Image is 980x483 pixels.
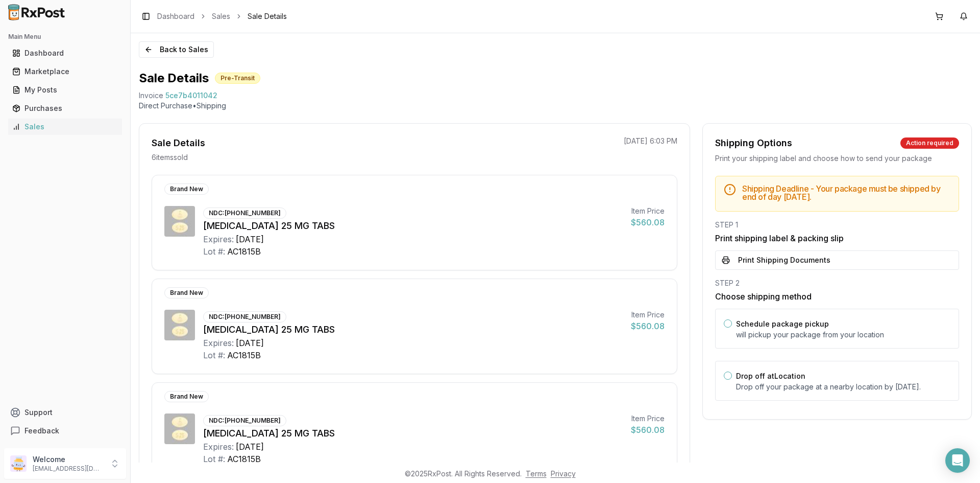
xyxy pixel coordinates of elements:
[8,33,122,41] h2: Main Menu
[4,63,126,80] button: Marketplace
[248,11,287,21] span: Sale Details
[12,66,118,77] div: Marketplace
[227,245,261,258] div: AC1815B
[203,245,225,258] div: Lot #:
[736,372,805,380] label: Drop off at Location
[203,208,286,219] div: NDC: [PHONE_NUMBER]
[736,319,829,328] label: Schedule package pickup
[631,424,665,436] div: $560.08
[24,426,59,436] span: Feedback
[33,454,104,465] p: Welcome
[715,220,959,230] div: STEP 1
[212,11,230,21] a: Sales
[736,330,950,340] p: will pickup your package from your location
[12,85,118,95] div: My Posts
[165,90,217,101] span: 5ce7b4011042
[4,422,126,440] button: Feedback
[12,122,118,132] div: Sales
[157,11,194,21] a: Dashboard
[164,183,209,195] div: Brand New
[8,118,122,136] a: Sales
[715,290,959,303] h3: Choose shipping method
[164,206,195,237] img: Jardiance 25 MG TABS
[10,455,27,472] img: User avatar
[631,310,665,320] div: Item Price
[203,453,225,465] div: Lot #:
[945,448,970,473] div: Open Intercom Messenger
[900,137,959,149] div: Action required
[736,382,950,392] p: Drop off your package at a nearby location by [DATE] .
[715,250,959,270] button: Print Shipping Documents
[526,469,547,478] a: Terms
[8,81,122,99] a: My Posts
[203,311,286,323] div: NDC: [PHONE_NUMBER]
[715,278,959,288] div: STEP 2
[715,153,959,164] div: Print your shipping label and choose how to send your package
[236,337,264,349] div: [DATE]
[715,232,959,244] h3: Print shipping label & packing slip
[631,413,665,424] div: Item Price
[203,337,234,349] div: Expires:
[8,99,122,118] a: Purchases
[164,287,209,298] div: Brand New
[4,119,126,135] button: Sales
[624,136,677,146] p: [DATE] 6:03 PM
[203,415,286,426] div: NDC: [PHONE_NUMBER]
[139,90,163,101] div: Invoice
[157,11,287,21] nav: breadcrumb
[203,323,623,337] div: [MEDICAL_DATA] 25 MG TABS
[631,216,665,228] div: $560.08
[4,82,126,98] button: My Posts
[139,41,214,58] button: Back to Sales
[551,469,576,478] a: Privacy
[12,103,118,113] div: Purchases
[631,320,665,332] div: $560.08
[139,101,972,111] p: Direct Purchase • Shipping
[164,391,209,402] div: Brand New
[631,206,665,216] div: Item Price
[164,310,195,340] img: Jardiance 25 MG TABS
[4,45,126,61] button: Dashboard
[236,441,264,453] div: [DATE]
[152,136,205,150] div: Sale Details
[203,233,234,245] div: Expires:
[152,152,188,163] p: 6 item s sold
[4,4,69,20] img: RxPost Logo
[203,426,623,441] div: [MEDICAL_DATA] 25 MG TABS
[203,349,225,361] div: Lot #:
[227,453,261,465] div: AC1815B
[227,349,261,361] div: AC1815B
[742,185,950,201] h5: Shipping Deadline - Your package must be shipped by end of day [DATE] .
[215,73,260,84] div: Pre-Transit
[4,403,126,422] button: Support
[33,465,104,473] p: [EMAIL_ADDRESS][DOMAIN_NAME]
[12,48,118,58] div: Dashboard
[236,233,264,245] div: [DATE]
[139,70,209,86] h1: Sale Details
[8,62,122,81] a: Marketplace
[4,100,126,117] button: Purchases
[715,136,792,150] div: Shipping Options
[203,219,623,233] div: [MEDICAL_DATA] 25 MG TABS
[164,413,195,444] img: Jardiance 25 MG TABS
[8,44,122,62] a: Dashboard
[203,441,234,453] div: Expires:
